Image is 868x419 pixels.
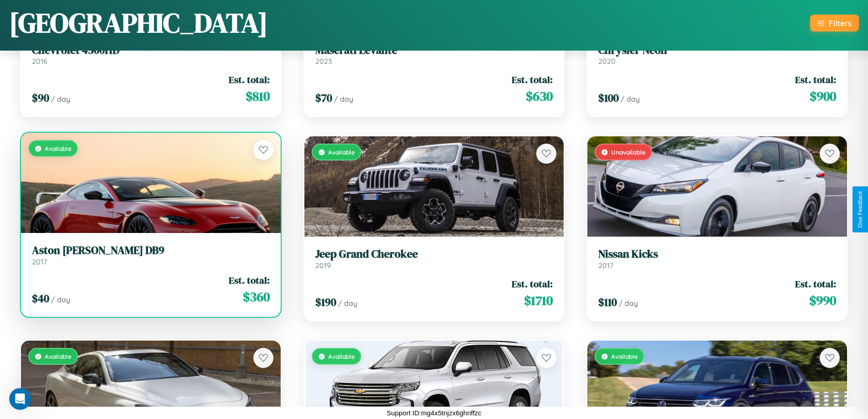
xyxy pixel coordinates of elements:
[9,388,31,410] iframe: Intercom live chat
[246,87,270,105] span: $ 810
[598,261,613,270] span: 2017
[338,299,357,308] span: / day
[32,244,270,266] a: Aston [PERSON_NAME] DB92017
[32,291,49,306] span: $ 40
[621,94,640,103] span: / day
[243,288,270,306] span: $ 360
[315,261,331,270] span: 2019
[32,44,270,66] a: Chevrolet 4500HD2016
[598,44,836,57] h3: Chrysler Neon
[229,73,270,86] span: Est. total:
[51,295,70,304] span: / day
[315,57,332,66] span: 2023
[32,257,47,266] span: 2017
[512,73,553,86] span: Est. total:
[32,244,270,257] h3: Aston [PERSON_NAME] DB9
[45,352,72,360] span: Available
[795,73,836,86] span: Est. total:
[328,148,355,156] span: Available
[857,191,863,228] div: Give Feedback
[526,87,553,105] span: $ 630
[598,248,836,270] a: Nissan Kicks2017
[32,57,47,66] span: 2016
[611,352,638,360] span: Available
[829,18,852,28] div: Filters
[32,90,49,105] span: $ 90
[51,94,70,103] span: / day
[810,15,859,31] button: Filters
[45,145,72,152] span: Available
[315,295,336,310] span: $ 190
[611,148,646,156] span: Unavailable
[512,277,553,290] span: Est. total:
[619,299,638,308] span: / day
[315,44,553,57] h3: Maserati Levante
[315,248,553,261] h3: Jeep Grand Cherokee
[795,277,836,290] span: Est. total:
[598,295,617,310] span: $ 110
[386,407,481,419] p: Support ID: mg4x5tnjzx6ghnffzc
[328,352,355,360] span: Available
[810,87,836,105] span: $ 900
[32,44,270,57] h3: Chevrolet 4500HD
[598,248,836,261] h3: Nissan Kicks
[809,291,836,310] span: $ 990
[315,90,332,105] span: $ 70
[598,90,619,105] span: $ 100
[524,291,553,310] span: $ 1710
[598,44,836,66] a: Chrysler Neon2020
[315,248,553,270] a: Jeep Grand Cherokee2019
[229,274,270,287] span: Est. total:
[598,57,616,66] span: 2020
[315,44,553,66] a: Maserati Levante2023
[334,94,353,103] span: / day
[9,4,268,41] h1: [GEOGRAPHIC_DATA]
